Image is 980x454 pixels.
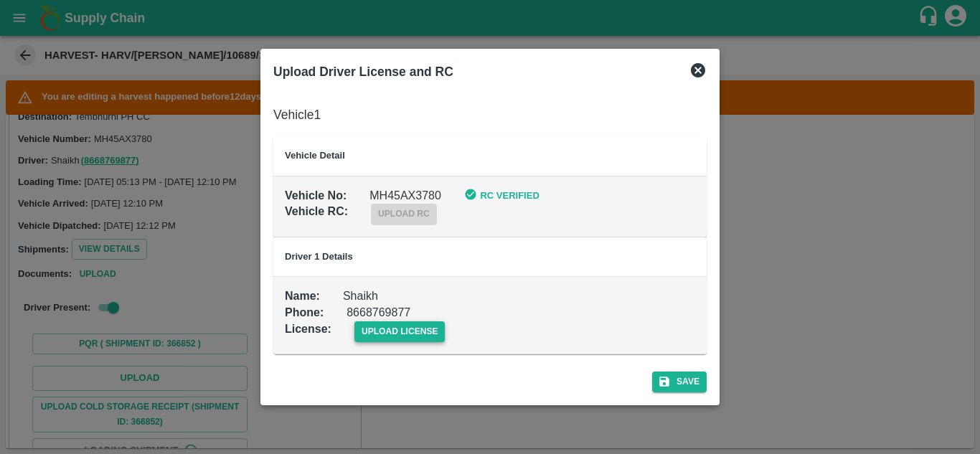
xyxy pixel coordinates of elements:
h6: Vehicle 1 [273,105,707,125]
b: Vehicle Detail [285,150,345,161]
div: 8668769877 [324,282,410,321]
b: Vehicle RC : [285,205,348,217]
div: MH45AX3780 [347,165,441,204]
b: Driver 1 Details [285,251,353,262]
b: License : [285,323,331,335]
b: Upload Driver License and RC [273,65,453,79]
b: RC Verified [480,190,539,201]
button: Save [652,372,707,392]
span: upload license [354,321,446,342]
div: Shaikh [320,265,378,305]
